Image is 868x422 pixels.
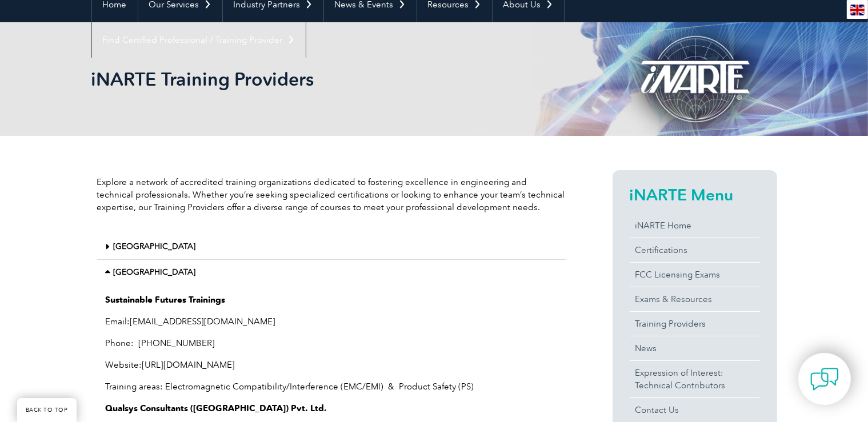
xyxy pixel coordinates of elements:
[630,214,760,238] a: iNARTE Home
[630,186,760,204] h2: iNARTE Menu
[106,359,557,371] p: Website:
[97,260,566,285] div: [GEOGRAPHIC_DATA]
[630,287,760,311] a: Exams & Resources
[91,68,530,90] h1: iNARTE Training Providers
[130,316,276,327] a: [EMAIL_ADDRESS][DOMAIN_NAME]
[106,403,327,413] strong: Qualsys Consultants ([GEOGRAPHIC_DATA]) Pvt. Ltd.
[92,22,306,58] a: Find Certified Professional / Training Provider
[114,267,196,277] a: [GEOGRAPHIC_DATA]
[630,398,760,422] a: Contact Us
[106,380,557,393] p: Training areas: Electromagnetic Compatibility/Interference (EMC/EMI) & Product Safety (PS)
[17,398,77,422] a: BACK TO TOP
[97,176,566,214] p: Explore a network of accredited training organizations dedicated to fostering excellence in engin...
[630,238,760,262] a: Certifications
[630,263,760,287] a: FCC Licensing Exams
[106,337,557,349] p: Phone: [PHONE_NUMBER]
[810,365,839,393] img: contact-chat.png
[630,361,760,397] a: Expression of Interest:Technical Contributors
[142,360,235,370] a: [URL][DOMAIN_NAME]
[114,242,196,251] a: [GEOGRAPHIC_DATA]
[106,315,557,328] p: Email:
[106,295,226,305] strong: Sustainable Futures Trainings
[630,336,760,360] a: News
[630,312,760,336] a: Training Providers
[850,5,865,15] img: en
[97,234,566,260] div: [GEOGRAPHIC_DATA]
